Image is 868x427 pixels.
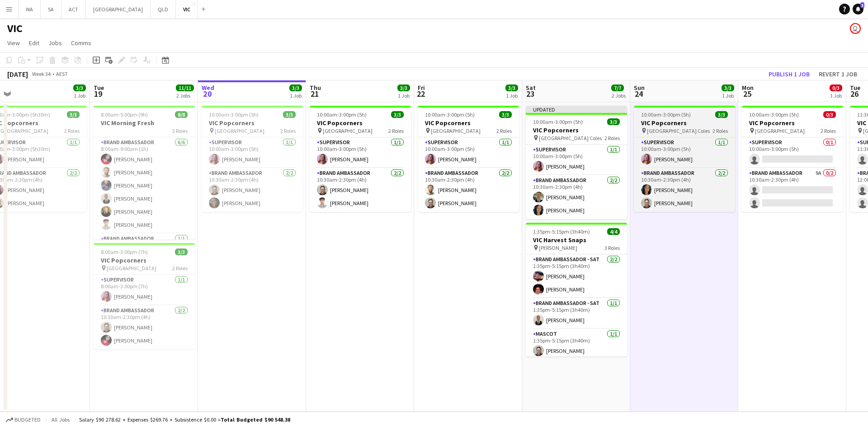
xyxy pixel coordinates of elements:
[50,416,71,423] span: All jobs
[860,2,864,8] span: 3
[418,137,519,168] app-card-role: Supervisor1/110:00am-3:00pm (5h)[PERSON_NAME]
[431,127,481,134] span: [GEOGRAPHIC_DATA]
[310,168,411,212] app-card-role: Brand Ambassador2/210:30am-2:30pm (4h)[PERSON_NAME][PERSON_NAME]
[7,70,28,79] div: [DATE]
[742,119,843,127] h3: VIC Popcorners
[418,106,519,212] app-job-card: 10:00am-3:00pm (5h)3/3VIC Popcorners [GEOGRAPHIC_DATA]2 RolesSupervisor1/110:00am-3:00pm (5h)[PER...
[7,22,23,35] h1: VIC
[48,39,62,47] span: Jobs
[634,106,735,212] app-job-card: 10:00am-3:00pm (5h)3/3VIC Popcorners [GEOGRAPHIC_DATA] Coles2 RolesSupervisor1/110:00am-3:00pm (5...
[388,127,404,134] span: 2 Roles
[612,92,626,99] div: 2 Jobs
[524,89,536,99] span: 23
[850,23,861,34] app-user-avatar: Declan Murray
[175,249,188,255] span: 3/3
[632,89,645,99] span: 24
[79,416,290,423] div: Salary $90 278.62 + Expenses $269.76 + Subsistence $0.00 =
[526,298,627,329] app-card-role: Brand Ambassador - SAT1/11:35pm-5:15pm (3h40m)[PERSON_NAME]
[604,244,620,251] span: 3 Roles
[823,111,836,118] span: 0/3
[94,275,195,305] app-card-role: Supervisor1/18:00am-3:00pm (7h)[PERSON_NAME]
[425,111,475,118] span: 10:00am-3:00pm (5h)
[397,84,410,91] span: 3/3
[742,84,754,92] span: Mon
[94,305,195,349] app-card-role: Brand Ambassador2/210:30am-2:30pm (4h)[PERSON_NAME][PERSON_NAME]
[310,137,411,168] app-card-role: Supervisor1/110:00am-3:00pm (5h)[PERSON_NAME]
[526,329,627,360] app-card-role: Mascot1/11:35pm-5:15pm (3h40m)[PERSON_NAME]
[416,89,425,99] span: 22
[539,135,602,141] span: [GEOGRAPHIC_DATA] Coles
[647,127,710,134] span: [GEOGRAPHIC_DATA] Coles
[67,111,80,118] span: 3/3
[634,137,735,168] app-card-role: Supervisor1/110:00am-3:00pm (5h)[PERSON_NAME]
[742,106,843,212] app-job-card: 10:00am-3:00pm (5h)0/3VIC Popcorners [GEOGRAPHIC_DATA]2 RolesSupervisor0/110:00am-3:00pm (5h) Bra...
[830,84,842,91] span: 0/3
[755,127,805,134] span: [GEOGRAPHIC_DATA]
[850,84,860,92] span: Tue
[815,68,861,80] button: Revert 1 job
[92,89,104,99] span: 19
[722,92,734,99] div: 1 Job
[310,106,411,212] app-job-card: 10:00am-3:00pm (5h)3/3VIC Popcorners [GEOGRAPHIC_DATA]2 RolesSupervisor1/110:00am-3:00pm (5h)[PER...
[821,127,836,134] span: 2 Roles
[604,135,620,141] span: 2 Roles
[215,127,264,134] span: [GEOGRAPHIC_DATA]
[176,92,193,99] div: 2 Jobs
[496,127,512,134] span: 2 Roles
[526,126,627,134] h3: VIC Popcorners
[830,92,842,99] div: 1 Job
[280,127,296,134] span: 2 Roles
[526,106,627,219] app-job-card: Updated10:00am-3:00pm (5h)3/3VIC Popcorners [GEOGRAPHIC_DATA] Coles2 RolesSupervisor1/110:00am-3:...
[849,89,860,99] span: 26
[94,234,195,264] app-card-role: Brand Ambassador1/1
[853,4,863,14] a: 3
[175,111,188,118] span: 8/8
[611,84,624,91] span: 7/7
[539,244,577,251] span: [PERSON_NAME]
[64,127,80,134] span: 2 Roles
[749,111,799,118] span: 10:00am-3:00pm (5h)
[398,92,410,99] div: 1 Job
[526,223,627,357] app-job-card: 1:35pm-5:15pm (3h40m)4/4VIC Harvest Snaps [PERSON_NAME]3 RolesBrand Ambassador - SAT2/21:35pm-5:1...
[41,0,61,18] button: SA
[202,84,214,92] span: Wed
[221,416,290,423] span: Total Budgeted $90 548.38
[310,119,411,127] h3: VIC Popcorners
[741,89,754,99] span: 25
[641,111,691,118] span: 10:00am-3:00pm (5h)
[94,119,195,127] h3: VIC Morning Fresh
[634,168,735,212] app-card-role: Brand Ambassador2/210:30am-2:30pm (4h)[PERSON_NAME][PERSON_NAME]
[202,106,303,212] app-job-card: 10:00am-3:00pm (5h)3/3VIC Popcorners [GEOGRAPHIC_DATA]2 RolesSupervisor1/110:00am-3:00pm (5h)[PER...
[86,0,151,18] button: [GEOGRAPHIC_DATA]
[712,127,728,134] span: 2 Roles
[45,37,66,49] a: Jobs
[151,0,176,18] button: QLD
[94,243,195,349] div: 8:00am-3:00pm (7h)3/3VIC Popcorners [GEOGRAPHIC_DATA]2 RolesSupervisor1/18:00am-3:00pm (7h)[PERSO...
[289,84,302,91] span: 3/3
[7,39,20,47] span: View
[506,92,518,99] div: 1 Job
[172,127,188,134] span: 3 Roles
[418,168,519,212] app-card-role: Brand Ambassador2/210:30am-2:30pm (4h)[PERSON_NAME][PERSON_NAME]
[67,37,95,49] a: Comms
[499,111,512,118] span: 3/3
[73,84,86,91] span: 3/3
[317,111,367,118] span: 10:00am-3:00pm (5h)
[94,137,195,234] app-card-role: Brand Ambassador6/68:00am-9:00am (1h)[PERSON_NAME][PERSON_NAME][PERSON_NAME][PERSON_NAME][PERSON_...
[4,37,24,49] a: View
[176,84,194,91] span: 11/11
[715,111,728,118] span: 3/3
[56,70,68,77] div: AEST
[74,92,85,99] div: 1 Job
[391,111,404,118] span: 3/3
[607,118,620,125] span: 3/3
[107,265,156,272] span: [GEOGRAPHIC_DATA]
[172,265,188,272] span: 2 Roles
[94,256,195,264] h3: VIC Popcorners
[526,84,536,92] span: Sat
[101,249,148,255] span: 8:00am-3:00pm (7h)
